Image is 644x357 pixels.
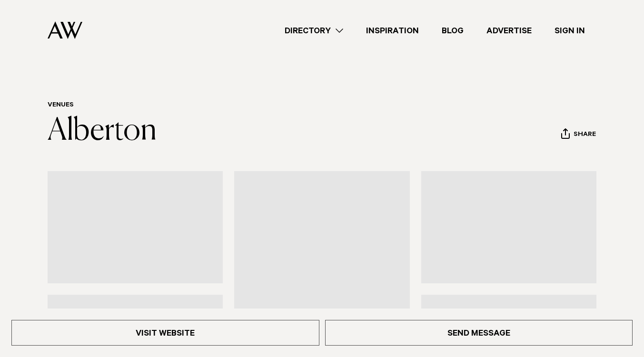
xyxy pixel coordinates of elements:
[48,116,157,146] a: Alberton
[561,128,596,142] button: Share
[430,24,475,37] a: Blog
[421,171,596,283] a: Wedding party Auckland
[48,102,74,109] a: Venues
[543,24,596,37] a: Sign In
[475,24,543,37] a: Advertise
[48,171,223,283] a: Heritage home Mt Albert
[355,24,430,37] a: Inspiration
[273,24,355,37] a: Directory
[574,131,596,140] span: Share
[11,320,319,346] a: Visit Website
[48,21,82,39] img: Auckland Weddings Logo
[325,320,633,346] a: Send Message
